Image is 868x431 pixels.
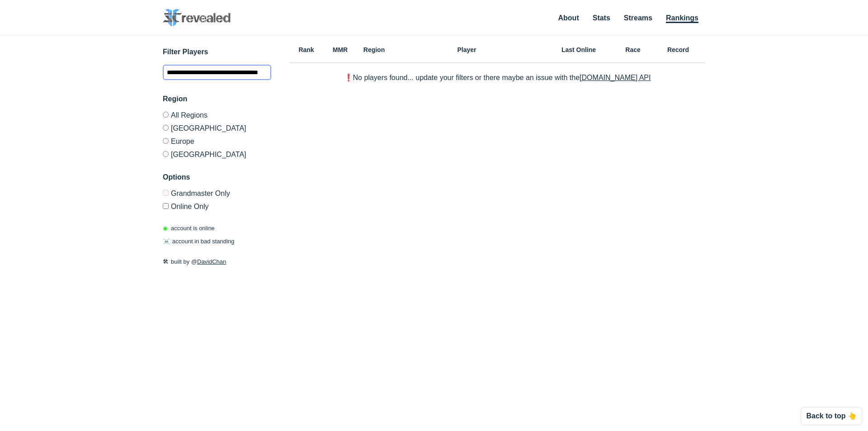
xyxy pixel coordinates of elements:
[163,134,271,147] label: Europe
[163,225,168,232] span: ◉
[163,151,169,157] input: [GEOGRAPHIC_DATA]
[197,258,226,265] a: DavidChan
[163,47,271,57] h3: Filter Players
[163,237,234,246] p: account in bad standing
[558,14,579,22] a: About
[624,14,652,22] a: Streams
[357,47,391,53] h6: Region
[163,238,170,245] span: ☠️
[651,47,705,53] h6: Record
[163,258,169,265] span: 🛠
[593,14,610,22] a: Stats
[580,74,651,81] a: [DOMAIN_NAME] API
[163,224,215,233] p: account is online
[163,121,271,134] label: [GEOGRAPHIC_DATA]
[163,190,169,196] input: Grandmaster Only
[323,47,357,53] h6: MMR
[163,112,169,118] input: All Regions
[289,47,323,53] h6: Rank
[163,125,169,131] input: [GEOGRAPHIC_DATA]
[163,190,271,199] label: Only Show accounts currently in Grandmaster
[163,257,271,266] p: built by @
[163,172,271,183] h3: Options
[344,74,651,81] p: ❗️No players found... update your filters or there maybe an issue with the
[615,47,651,53] h6: Race
[806,412,857,420] p: Back to top 👆
[542,47,615,53] h6: Last Online
[163,94,271,104] h3: Region
[163,203,169,209] input: Online Only
[163,199,271,210] label: Only show accounts currently laddering
[163,9,231,27] img: SC2 Revealed
[163,147,271,158] label: [GEOGRAPHIC_DATA]
[666,14,698,23] a: Rankings
[163,112,271,121] label: All Regions
[163,138,169,144] input: Europe
[391,47,542,53] h6: Player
